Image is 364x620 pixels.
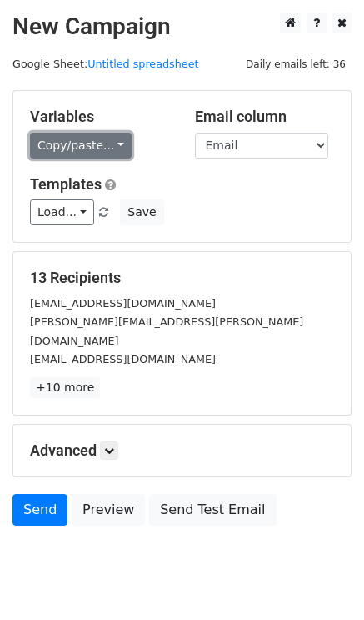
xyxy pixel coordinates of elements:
a: Templates [30,175,102,193]
div: 聊天小组件 [281,540,364,620]
a: Preview [72,494,145,526]
a: Load... [30,199,94,225]
a: Untitled spreadsheet [87,58,198,70]
iframe: Chat Widget [281,540,364,620]
a: Send [12,494,67,526]
span: Daily emails left: 36 [240,55,352,73]
small: [EMAIL_ADDRESS][DOMAIN_NAME] [30,353,216,365]
button: Save [120,199,163,225]
h5: Variables [30,108,170,126]
small: Google Sheet: [12,58,199,70]
a: Send Test Email [149,494,276,526]
a: Daily emails left: 36 [240,58,352,70]
h5: Advanced [30,441,334,460]
a: Copy/paste... [30,133,132,159]
small: [PERSON_NAME][EMAIL_ADDRESS][PERSON_NAME][DOMAIN_NAME] [30,315,303,347]
small: [EMAIL_ADDRESS][DOMAIN_NAME] [30,297,216,310]
h5: Email column [195,108,335,126]
h5: 13 Recipients [30,269,334,287]
h2: New Campaign [12,13,352,41]
a: +10 more [30,377,100,398]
